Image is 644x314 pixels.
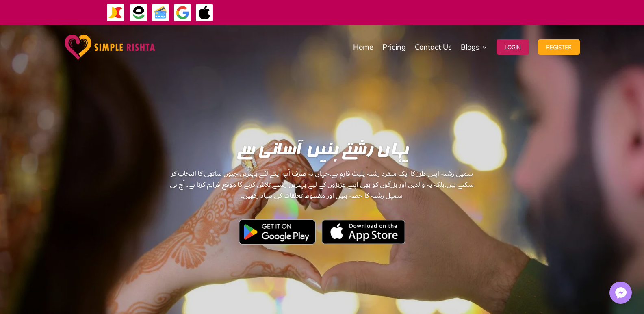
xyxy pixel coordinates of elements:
: سمپل رشتہ اپنی طرز کا ایک منفرد رشتہ پلیٹ فارم ہے۔جہاں نہ صرف آپ اپنے لئے بہترین جیون ساتھی کا ان... [163,168,481,248]
img: EasyPaisa-icon [130,4,148,22]
img: GooglePay-icon [173,4,192,22]
a: Pricing [382,27,406,67]
img: Google Play [239,219,316,245]
a: Register [538,27,580,67]
h1: یہاں رشتے بنیں آسانی سے [163,142,481,164]
img: ApplePay-icon [195,4,214,22]
img: Credit Cards [152,4,170,22]
button: Register [538,39,580,55]
a: Blogs [461,27,488,67]
a: Contact Us [415,27,452,67]
a: Login [497,27,529,67]
a: Home [353,27,373,67]
button: Login [497,39,529,55]
img: Messenger [613,285,629,301]
img: JazzCash-icon [106,4,125,22]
